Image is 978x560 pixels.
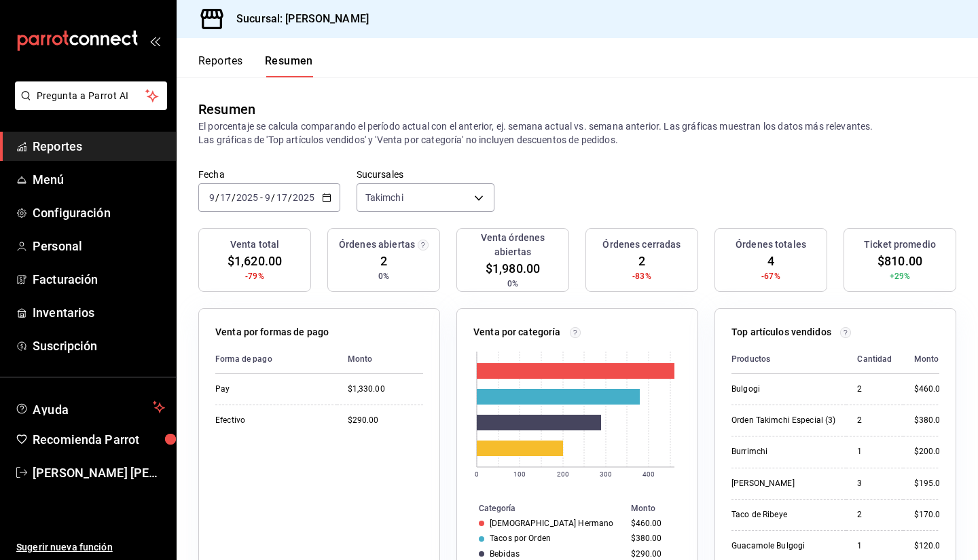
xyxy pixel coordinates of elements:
[642,470,655,478] text: 400
[767,252,774,270] span: 4
[236,192,259,203] input: ----
[846,345,903,374] th: Cantidad
[736,238,806,252] h3: Órdenes totales
[276,192,288,203] input: --
[215,192,219,203] span: /
[631,549,676,559] div: $290.00
[348,384,423,395] div: $1,330.00
[761,270,780,282] span: -67%
[731,446,835,458] div: Burrimchi
[228,252,282,270] span: $1,620.00
[33,430,165,449] span: Recomienda Parrot
[486,259,540,278] span: $1,980.00
[10,98,167,113] a: Pregunta a Parrot AI
[264,192,271,203] input: --
[215,325,329,339] p: Venta por formas de pago
[631,519,676,528] div: $460.00
[33,137,165,155] span: Reportes
[219,192,232,203] input: --
[365,191,403,204] span: Takimchi
[490,519,613,528] div: [DEMOGRAPHIC_DATA] Hermano
[380,252,387,270] span: 2
[230,238,279,252] h3: Venta total
[271,192,275,203] span: /
[288,192,292,203] span: /
[914,415,945,426] div: $380.00
[731,325,831,339] p: Top artículos vendidos
[33,464,165,482] span: [PERSON_NAME] [PERSON_NAME]
[292,192,315,203] input: ----
[215,345,337,374] th: Forma de pago
[348,415,423,426] div: $290.00
[857,509,892,521] div: 2
[198,54,313,77] div: navigation tabs
[33,270,165,288] span: Facturación
[457,501,626,516] th: Categoría
[914,540,945,552] div: $120.00
[731,509,835,521] div: Taco de Ribeye
[914,446,945,458] div: $200.00
[198,119,956,147] p: El porcentaje se calcula comparando el período actual con el anterior, ej. semana actual vs. sema...
[731,345,846,374] th: Productos
[914,509,945,521] div: $170.00
[475,470,479,478] text: 0
[463,231,563,259] h3: Venta órdenes abiertas
[33,399,147,415] span: Ayuda
[631,534,676,543] div: $380.00
[626,501,698,516] th: Monto
[33,204,165,222] span: Configuración
[198,54,243,77] button: Reportes
[731,384,835,395] div: Bulgogi
[357,170,494,179] label: Sucursales
[490,549,520,559] div: Bebidas
[857,446,892,458] div: 1
[245,270,264,282] span: -79%
[149,35,160,46] button: open_drawer_menu
[731,478,835,489] div: [PERSON_NAME]
[638,252,645,270] span: 2
[602,238,681,252] h3: Órdenes cerradas
[864,238,936,252] h3: Ticket promedio
[339,238,415,252] h3: Órdenes abiertas
[513,470,526,478] text: 100
[731,415,835,426] div: Orden Takimchi Especial (3)
[33,337,165,355] span: Suscripción
[507,278,518,290] span: 0%
[198,170,340,179] label: Fecha
[378,270,389,282] span: 0%
[731,540,835,552] div: Guacamole Bulgogi
[37,89,146,103] span: Pregunta a Parrot AI
[903,345,945,374] th: Monto
[490,534,551,543] div: Tacos por Orden
[260,192,263,203] span: -
[232,192,236,203] span: /
[33,170,165,189] span: Menú
[209,192,215,203] input: --
[857,540,892,552] div: 1
[215,384,326,395] div: Pay
[337,345,423,374] th: Monto
[914,384,945,395] div: $460.00
[857,415,892,426] div: 2
[632,270,651,282] span: -83%
[914,478,945,489] div: $195.00
[857,384,892,395] div: 2
[198,99,255,119] div: Resumen
[557,470,569,478] text: 200
[265,54,313,77] button: Resumen
[33,303,165,322] span: Inventarios
[215,415,326,426] div: Efectivo
[225,11,369,27] h3: Sucursal: [PERSON_NAME]
[857,478,892,489] div: 3
[890,270,911,282] span: +29%
[15,81,167,110] button: Pregunta a Parrot AI
[33,237,165,255] span: Personal
[16,540,165,555] span: Sugerir nueva función
[877,252,922,270] span: $810.00
[473,325,561,339] p: Venta por categoría
[600,470,612,478] text: 300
